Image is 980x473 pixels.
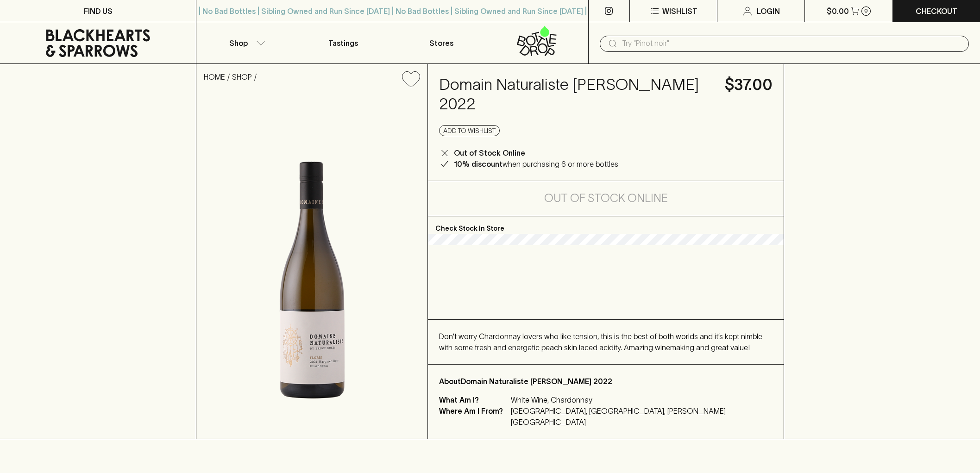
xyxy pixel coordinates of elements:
p: About Domain Naturaliste [PERSON_NAME] 2022 [439,376,773,387]
p: $0.00 [827,6,849,17]
p: Stores [429,38,453,49]
p: Out of Stock Online [454,147,525,158]
a: HOME [204,73,225,81]
h4: $37.00 [725,75,773,95]
p: Tastings [328,38,358,49]
p: White Wine, Chardonnay [511,394,761,405]
input: Try "Pinot noir" [622,36,961,51]
p: What Am I? [439,394,509,405]
p: when purchasing 6 or more bottles [454,158,618,170]
p: Checkout [916,6,957,17]
h5: Out of Stock Online [544,191,668,206]
p: Wishlist [662,6,697,17]
span: Don't worry Chardonnay lovers who like tension, this is the best of both worlds and it’s kept nim... [439,332,762,352]
p: Check Stock In Store [428,216,784,234]
button: Shop [196,22,294,63]
button: Add to wishlist [439,125,500,136]
p: [GEOGRAPHIC_DATA], [GEOGRAPHIC_DATA], [PERSON_NAME][GEOGRAPHIC_DATA] [511,405,761,428]
b: 10% discount [454,160,503,168]
p: Login [757,6,780,17]
h4: Domain Naturaliste [PERSON_NAME] 2022 [439,75,714,114]
a: Stores [392,22,490,63]
p: Shop [229,38,248,49]
button: Add to wishlist [398,68,424,91]
a: Tastings [295,22,392,63]
p: 0 [864,8,868,13]
a: SHOP [232,73,252,81]
p: Where Am I From? [439,405,509,428]
img: 35046.png [196,95,427,439]
p: FIND US [84,6,113,17]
